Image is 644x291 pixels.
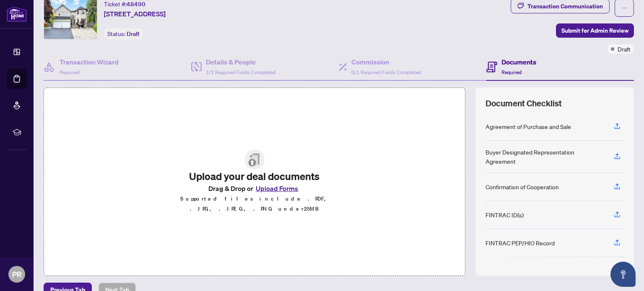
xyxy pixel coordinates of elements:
[206,69,275,75] span: 1/2 Required Fields Completed
[486,210,524,219] div: FINTRAC ID(s)
[501,69,522,75] span: Required
[159,143,350,221] span: File UploadUpload your deal documentsDrag & Drop orUpload FormsSupported files include .PDF, .JPG...
[12,268,22,280] span: PR
[486,182,559,191] div: Confirmation of Cooperation
[486,147,604,166] div: Buyer Designated Representation Agreement
[60,57,119,67] h4: Transaction Wizard
[166,170,343,183] h2: Upload your deal documents
[253,183,301,194] button: Upload Forms
[127,0,145,8] span: 48490
[618,44,631,54] span: Draft
[486,98,562,109] span: Document Checklist
[486,122,571,131] div: Agreement of Purchase and Sale
[486,238,555,247] div: FINTRAC PEP/HIO Record
[208,183,301,194] span: Drag & Drop or
[104,28,143,39] div: Status:
[610,262,636,287] button: Open asap
[206,57,275,67] h4: Details & People
[127,30,140,38] span: Draft
[244,149,265,170] img: File Upload
[561,24,628,37] span: Submit for Admin Review
[60,69,80,75] span: Required
[621,5,627,11] span: ellipsis
[501,57,536,67] h4: Documents
[351,57,421,67] h4: Commission
[104,9,166,19] span: [STREET_ADDRESS]
[7,6,27,22] img: logo
[351,69,421,75] span: 0/1 Required Fields Completed
[166,194,343,214] p: Supported files include .PDF, .JPG, .JPEG, .PNG under 25 MB
[556,23,634,38] button: Submit for Admin Review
